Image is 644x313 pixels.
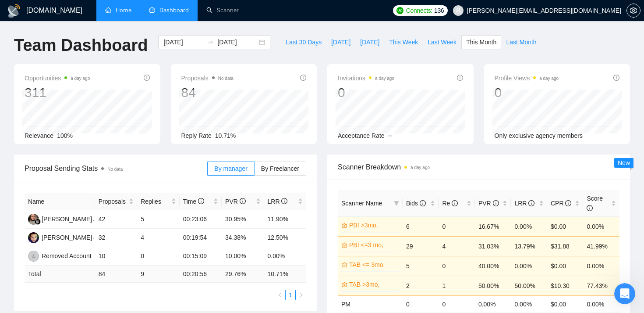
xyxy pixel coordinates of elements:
time: a day ago [410,165,430,170]
td: 5 [403,256,439,276]
input: End date [217,37,257,47]
div: 311 [25,84,90,101]
td: 0.00% [511,256,547,276]
td: 2 [403,276,439,295]
td: 11.90% [264,210,307,229]
span: Time [183,198,204,205]
span: Replies [141,197,169,206]
span: user [455,7,461,14]
span: crown [341,242,347,248]
td: 13.79% [511,236,547,256]
span: [DATE] [360,37,379,47]
span: info-circle [300,75,306,81]
td: 0.00% [583,256,619,276]
td: 42 [95,210,137,229]
span: crown [341,262,347,268]
time: a day ago [71,76,90,81]
td: 4 [137,229,179,247]
span: New [618,159,630,166]
td: 10.71 % [264,266,307,283]
span: crown [341,222,347,228]
td: 0.00% [264,247,307,266]
span: crown [341,281,347,288]
td: $31.88 [547,236,584,256]
a: PBI >3mo, [349,220,397,230]
img: AA [28,232,39,243]
span: Reply Rate [181,132,212,139]
span: info-circle [281,198,287,204]
img: Profile image for Nazar [25,5,39,19]
td: 41.99% [583,236,619,256]
td: $0.00 [547,295,584,313]
span: Relevance [25,132,53,139]
span: No data [107,167,123,172]
button: This Month [461,35,501,49]
div: Nazar • [DATE] [14,190,54,195]
td: 00:20:56 [180,266,222,283]
span: info-circle [144,75,150,81]
button: Upload attachment [42,246,49,253]
td: 5 [137,210,179,229]
td: 34.38% [222,229,264,247]
td: 0 [137,247,179,266]
td: $0.00 [547,216,584,236]
span: 100% [57,132,73,139]
div: Please allow me a couple of minutes to check everything in detail 🖥️🔍 [14,112,137,129]
div: Nazar says… [7,89,168,135]
span: Invitations [338,73,394,83]
span: right [298,292,304,298]
span: PVR [478,200,499,207]
button: Home [137,4,154,20]
div: Lancer is charging much less monthly for unlimited usage. [32,216,168,244]
div: Hello! I’m Nazar, and I’ll gladly support you with your request 😊 [14,94,137,112]
span: info-circle [240,198,246,204]
span: Last Month [506,37,536,47]
td: 0 [439,295,475,313]
td: 50.00% [511,276,547,295]
div: Lancer is charging much less monthly for unlimited usage. [39,221,161,238]
th: Replies [137,193,179,210]
span: setting [627,7,640,14]
td: 16.67% [475,216,511,236]
td: 00:19:54 [180,229,222,247]
a: homeHome [105,7,131,14]
span: Proposals [181,73,234,83]
td: 84 [95,266,137,283]
a: PBI <=3 mo, [349,240,397,250]
td: 10 [95,247,137,266]
td: 9 [137,266,179,283]
img: Profile image for Nazar [42,70,51,79]
div: Hello! I’m Nazar, and I’ll gladly support you with your request 😊Please allow me a couple of minu... [7,89,144,134]
span: Bids [406,200,426,207]
li: 1 [285,290,296,300]
td: 29 [403,236,439,256]
td: $0.00 [547,256,584,276]
div: Close [154,4,170,19]
button: Last Month [501,35,541,49]
span: PVR [225,198,246,205]
td: 0.00% [511,295,547,313]
img: gigradar-bm.png [35,219,41,225]
td: 29.76 % [222,266,264,283]
td: 0.00% [475,295,511,313]
div: [PERSON_NAME] [42,214,92,224]
span: Scanner Name [341,200,382,207]
a: setting [626,7,640,14]
td: 4 [439,236,475,256]
div: Could you please share what exactly the cheaper alternative offers you? This will help us underst... [14,140,137,183]
p: Active 6h ago [42,11,81,20]
td: 0.00% [583,216,619,236]
div: [PERSON_NAME] [42,233,92,242]
span: info-circle [493,200,499,206]
button: [DATE] [326,35,355,49]
span: Last 30 Days [286,37,322,47]
button: go back [6,4,22,20]
span: [DATE] [331,37,350,47]
span: Proposal Sending Stats [25,163,207,174]
button: [DATE] [355,35,384,49]
span: to [207,39,214,46]
span: filter [394,201,399,206]
div: Removed Account [42,251,92,261]
td: 0.00% [583,295,619,313]
button: Last 30 Days [281,35,326,49]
